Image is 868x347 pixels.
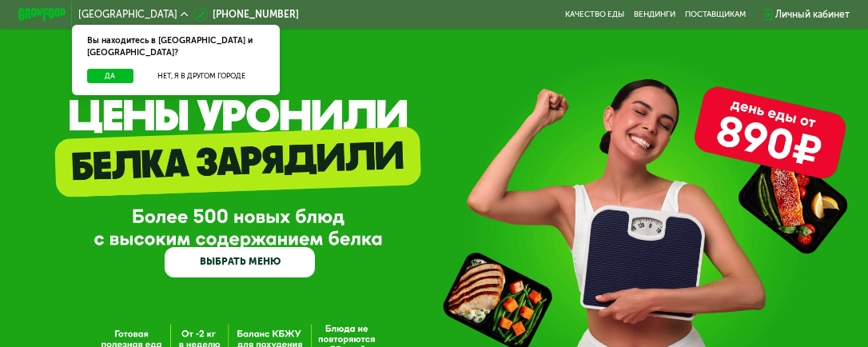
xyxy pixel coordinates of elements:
[138,69,265,84] button: Нет, я в другом городе
[565,10,624,19] a: Качество еды
[72,25,279,68] div: Вы находитесь в [GEOGRAPHIC_DATA] и [GEOGRAPHIC_DATA]?
[165,247,315,277] a: ВЫБРАТЬ МЕНЮ
[775,7,850,22] div: Личный кабинет
[87,69,133,84] button: Да
[193,7,299,22] a: [PHONE_NUMBER]
[634,10,675,19] a: Вендинги
[685,10,746,19] div: поставщикам
[78,10,177,19] span: [GEOGRAPHIC_DATA]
